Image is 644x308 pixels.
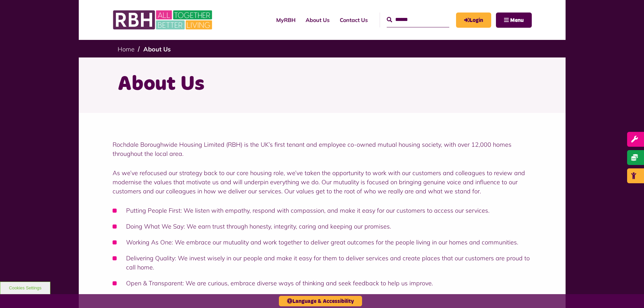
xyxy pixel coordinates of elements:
[113,254,532,272] li: Delivering Quality: We invest wisely in our people and make it easy for them to deliver services ...
[113,140,532,158] p: Rochdale Boroughwide Housing Limited (RBH) is the UK’s first tenant and employee co-owned mutual ...
[113,238,532,247] li: Working As One: We embrace our mutuality and work together to deliver great outcomes for the peop...
[335,11,373,29] a: Contact Us
[614,278,644,308] iframe: Netcall Web Assistant for live chat
[113,222,532,231] li: Doing What We Say: We earn trust through honesty, integrity, caring and keeping our promises.
[118,45,135,53] a: Home
[113,7,214,33] img: RBH
[113,279,532,288] li: Open & Transparent: We are curious, embrace diverse ways of thinking and seek feedback to help us...
[143,45,171,53] a: About Us
[496,13,532,28] button: Navigation
[301,11,335,29] a: About Us
[118,71,527,97] h1: About Us
[456,13,491,28] a: MyRBH
[510,18,524,23] span: Menu
[113,168,532,196] p: As we’ve refocused our strategy back to our core housing role, we’ve taken the opportunity to wor...
[113,206,532,215] li: Putting People First: We listen with empathy, respond with compassion, and make it easy for our c...
[271,11,301,29] a: MyRBH
[279,296,362,306] button: Language & Accessibility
